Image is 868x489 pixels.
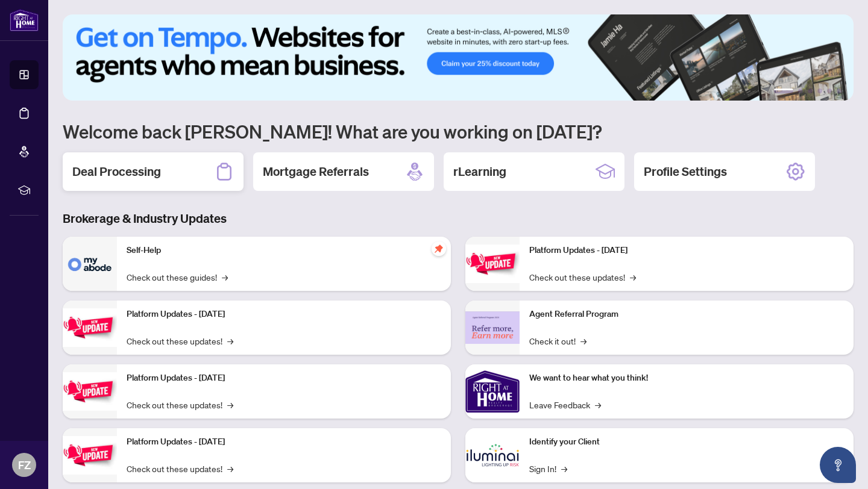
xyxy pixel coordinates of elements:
[465,364,520,419] img: We want to hear what you think!
[222,270,228,284] span: →
[529,435,844,449] p: Identify your Client
[529,308,844,321] p: Agent Referral Program
[227,462,233,475] span: →
[432,241,446,256] span: pushpin
[817,89,822,93] button: 4
[127,270,228,284] a: Check out these guides!→
[644,163,727,180] h2: Profile Settings
[127,334,233,347] a: Check out these updates!→
[837,89,841,93] button: 6
[63,372,117,410] img: Platform Updates - July 21, 2025
[595,398,601,411] span: →
[63,120,854,143] h1: Welcome back [PERSON_NAME]! What are you working on [DATE]?
[263,163,369,180] h2: Mortgage Referrals
[18,456,31,473] span: FZ
[827,89,832,93] button: 5
[529,462,567,475] a: Sign In!→
[453,163,506,180] h2: rLearning
[63,237,117,291] img: Self-Help
[127,435,441,449] p: Platform Updates - [DATE]
[580,334,587,347] span: →
[63,308,117,346] img: Platform Updates - September 16, 2025
[529,334,587,347] a: Check it out!→
[465,311,520,344] img: Agent Referral Program
[529,398,601,411] a: Leave Feedback→
[63,210,854,227] h3: Brokerage & Industry Updates
[10,9,39,31] img: logo
[127,398,233,411] a: Check out these updates!→
[127,308,441,321] p: Platform Updates - [DATE]
[630,270,636,284] span: →
[465,244,520,282] img: Platform Updates - June 23, 2025
[774,89,793,93] button: 1
[227,334,233,347] span: →
[561,462,567,475] span: →
[529,372,844,385] p: We want to hear what you think!
[798,89,803,93] button: 2
[529,244,844,257] p: Platform Updates - [DATE]
[127,244,441,257] p: Self-Help
[465,428,520,482] img: Identify your Client
[227,398,233,411] span: →
[72,163,161,180] h2: Deal Processing
[127,372,441,385] p: Platform Updates - [DATE]
[63,436,117,474] img: Platform Updates - July 8, 2025
[820,447,856,483] button: Open asap
[529,270,636,284] a: Check out these updates!→
[808,89,813,93] button: 3
[127,462,233,475] a: Check out these updates!→
[63,14,854,101] img: Slide 0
